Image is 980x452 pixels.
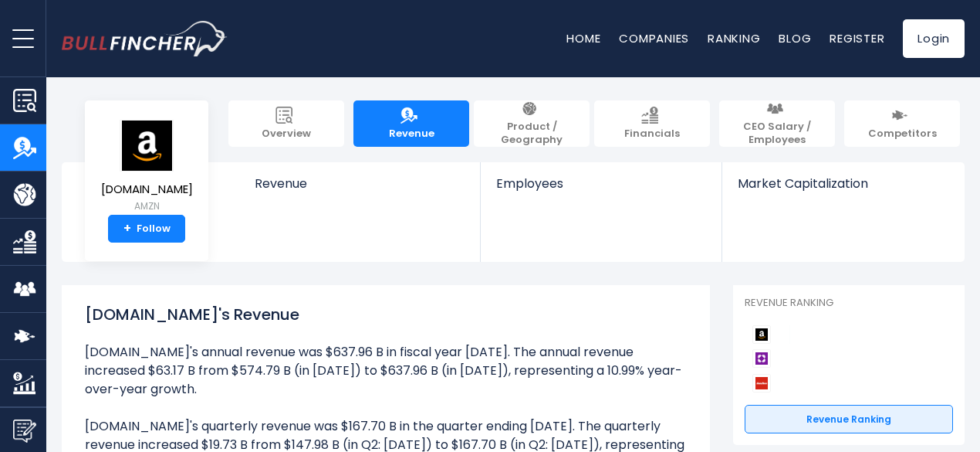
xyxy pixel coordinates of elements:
p: Revenue Ranking [745,297,953,310]
span: Product / Geography [482,121,582,147]
img: Amazon.com competitors logo [752,325,771,344]
a: Market Capitalization [722,162,963,217]
a: [DOMAIN_NAME] AMZN [100,119,194,216]
small: AMZN [101,199,193,213]
span: Competitors [868,127,937,141]
a: Revenue Ranking [745,405,953,434]
a: Home [566,30,600,46]
span: Overview [262,127,311,141]
span: Market Capitalization [738,176,948,191]
span: Revenue [255,176,465,191]
span: [DOMAIN_NAME] [101,183,193,196]
img: bullfincher logo [62,21,228,56]
a: +Follow [108,215,185,243]
a: Competitors [844,100,960,147]
a: Go to homepage [62,21,228,56]
a: Employees [481,162,721,217]
li: [DOMAIN_NAME]'s annual revenue was $637.96 B in fiscal year [DATE]. The annual revenue increased ... [85,343,687,399]
a: Login [903,19,965,58]
a: Register [830,30,884,46]
a: Revenue [239,162,481,217]
a: Companies [619,30,689,46]
span: Employees [496,176,705,191]
strong: + [123,222,131,236]
a: Blog [779,30,811,46]
a: Product / Geography [474,100,590,147]
a: CEO Salary / Employees [719,100,835,147]
a: Financials [594,100,710,147]
img: Wayfair competitors logo [752,349,771,368]
span: CEO Salary / Employees [727,121,827,147]
h1: [DOMAIN_NAME]'s Revenue [85,303,687,326]
a: Revenue [353,100,469,147]
span: Revenue [389,127,434,141]
span: Financials [624,127,680,141]
a: Ranking [708,30,760,46]
img: AutoZone competitors logo [752,374,771,393]
a: Overview [228,100,344,147]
